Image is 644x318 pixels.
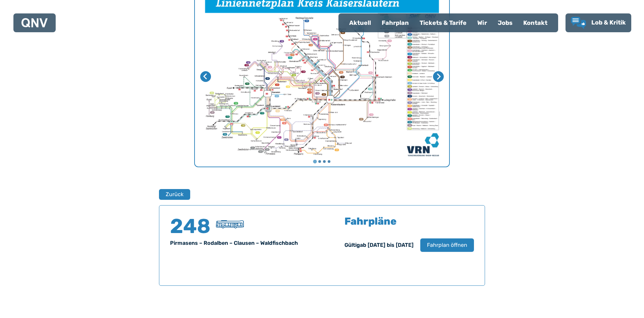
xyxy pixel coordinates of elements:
span: Fahrplan öffnen [427,241,467,249]
ul: Wählen Sie eine Seite zum Anzeigen [195,159,449,164]
a: Lob & Kritik [571,17,626,29]
button: Gehe zu Seite 4 [328,160,330,163]
a: Aktuell [344,14,376,32]
h5: Fahrpläne [344,216,396,226]
a: QNV Logo [21,16,48,30]
div: Gültig ab [DATE] bis [DATE] [344,241,414,249]
a: Jobs [492,14,518,32]
a: Tickets & Tarife [414,14,472,32]
a: Wir [472,14,492,32]
img: Überlandbus [216,220,244,228]
a: Zurück [159,189,186,200]
a: Kontakt [518,14,553,32]
a: Fahrplan [376,14,414,32]
button: Gehe zu Seite 3 [323,160,326,163]
button: Zurück [159,189,190,200]
button: Nächste Seite [433,71,444,82]
button: Gehe zu Seite 2 [318,160,321,163]
button: Gehe zu Seite 1 [313,160,317,164]
img: QNV Logo [21,18,48,28]
div: Pirmasens – Rodalben – Clausen – Waldfischbach [170,239,314,247]
button: Fahrplan öffnen [420,238,474,252]
h4: 248 [170,216,210,236]
span: Lob & Kritik [591,19,626,26]
button: Letzte Seite [200,71,211,82]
